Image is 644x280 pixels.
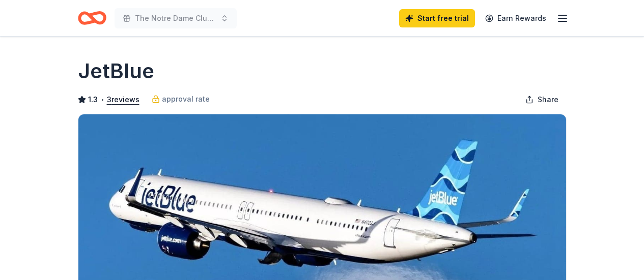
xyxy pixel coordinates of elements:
button: Share [517,89,567,110]
span: The Notre Dame Club of The Villages Annual [PERSON_NAME] Memorial Golf Tournament [135,12,216,24]
span: approval rate [162,93,210,105]
span: • [100,96,104,104]
a: Earn Rewards [479,9,552,27]
button: 3reviews [107,94,139,106]
a: approval rate [152,93,210,105]
span: Share [538,94,558,106]
a: Start free trial [399,9,475,27]
a: Home [78,6,106,30]
h1: JetBlue [78,57,154,85]
button: The Notre Dame Club of The Villages Annual [PERSON_NAME] Memorial Golf Tournament [115,8,237,28]
span: 1.3 [88,94,98,106]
